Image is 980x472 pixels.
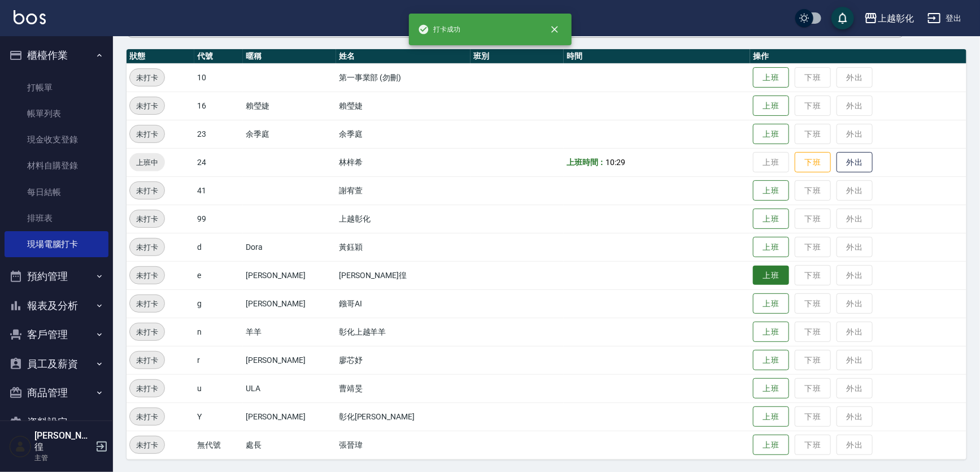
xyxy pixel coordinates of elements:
[9,435,32,458] img: Person
[336,318,471,346] td: 彰化上越羊羊
[130,411,164,423] span: 未打卡
[336,176,471,205] td: 謝宥萱
[336,92,471,120] td: 賴瑩婕
[5,262,108,291] button: 預約管理
[243,289,336,318] td: [PERSON_NAME]
[243,346,336,374] td: [PERSON_NAME]
[336,261,471,289] td: [PERSON_NAME]徨
[923,8,966,29] button: 登出
[130,241,164,253] span: 未打卡
[243,318,336,346] td: 羊羊
[194,92,243,120] td: 16
[130,185,164,197] span: 未打卡
[194,431,243,459] td: 無代號
[860,7,918,30] button: 上越彰化
[336,49,471,64] th: 姓名
[753,435,789,456] button: 上班
[130,326,164,338] span: 未打卡
[5,291,108,321] button: 報表及分析
[336,374,471,402] td: 曹靖旻
[243,92,336,120] td: 賴瑩婕
[795,152,831,173] button: 下班
[194,233,243,261] td: d
[336,431,471,459] td: 張晉瑋
[753,378,789,399] button: 上班
[567,158,606,167] b: 上班時間：
[243,431,336,459] td: 處長
[5,378,108,408] button: 商品管理
[34,453,92,463] p: 主管
[34,430,92,453] h5: [PERSON_NAME]徨
[753,350,789,371] button: 上班
[753,293,789,314] button: 上班
[5,153,108,179] a: 材料自購登錄
[753,266,789,285] button: 上班
[336,63,471,92] td: 第一事業部 (勿刪)
[194,49,243,64] th: 代號
[5,127,108,153] a: 現金收支登錄
[5,349,108,379] button: 員工及薪資
[194,289,243,318] td: g
[194,318,243,346] td: n
[750,49,966,64] th: 操作
[5,179,108,205] a: 每日結帳
[336,148,471,176] td: 林梓希
[336,289,471,318] td: 鏹哥AI
[243,261,336,289] td: [PERSON_NAME]
[194,120,243,148] td: 23
[5,75,108,101] a: 打帳單
[878,11,914,25] div: 上越彰化
[130,213,164,225] span: 未打卡
[14,10,46,24] img: Logo
[194,346,243,374] td: r
[564,49,750,64] th: 時間
[127,49,194,64] th: 狀態
[831,7,854,29] button: save
[837,152,873,173] button: 外出
[753,124,789,145] button: 上班
[130,354,164,366] span: 未打卡
[130,298,164,310] span: 未打卡
[5,205,108,231] a: 排班表
[753,180,789,201] button: 上班
[5,41,108,70] button: 櫃檯作業
[130,383,164,395] span: 未打卡
[753,67,789,88] button: 上班
[243,120,336,148] td: 余季庭
[194,176,243,205] td: 41
[418,24,461,35] span: 打卡成功
[336,233,471,261] td: 黃鈺穎
[753,237,789,258] button: 上班
[471,49,564,64] th: 班別
[130,100,164,112] span: 未打卡
[753,322,789,343] button: 上班
[336,120,471,148] td: 余季庭
[194,148,243,176] td: 24
[194,374,243,402] td: u
[5,320,108,349] button: 客戶管理
[753,209,789,229] button: 上班
[243,233,336,261] td: Dora
[243,402,336,431] td: [PERSON_NAME]
[194,63,243,92] td: 10
[606,158,626,167] span: 10:29
[130,270,164,282] span: 未打卡
[194,205,243,233] td: 99
[243,49,336,64] th: 暱稱
[5,408,108,437] button: 資料設定
[129,157,165,168] span: 上班中
[753,406,789,427] button: 上班
[243,374,336,402] td: ULA
[336,205,471,233] td: 上越彰化
[336,402,471,431] td: 彰化[PERSON_NAME]
[130,72,164,84] span: 未打卡
[5,231,108,257] a: 現場電腦打卡
[542,17,567,42] button: close
[194,402,243,431] td: Y
[5,101,108,127] a: 帳單列表
[336,346,471,374] td: 廖芯妤
[130,128,164,140] span: 未打卡
[753,96,789,116] button: 上班
[194,261,243,289] td: e
[130,439,164,451] span: 未打卡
